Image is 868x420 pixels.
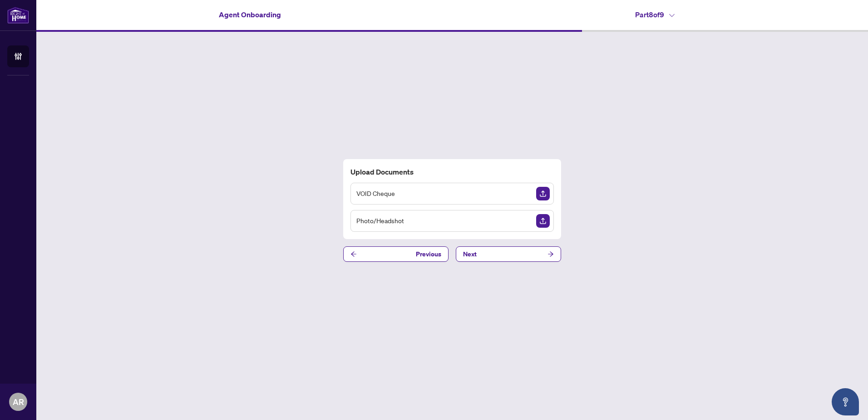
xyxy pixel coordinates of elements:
[456,246,561,262] button: Next
[350,251,357,257] span: arrow-left
[416,247,441,261] span: Previous
[13,395,24,408] span: AR
[832,388,859,415] button: Open asap
[343,246,449,262] button: Previous
[547,251,554,257] span: arrow-right
[7,7,29,24] img: logo
[356,215,404,226] span: Photo/Headshot
[536,214,550,228] img: Upload Document
[356,188,395,199] span: VOID Cheque
[350,166,554,177] h4: Upload Documents
[635,9,675,20] h4: Part 8 of 9
[463,247,477,261] span: Next
[536,187,550,200] img: Upload Document
[219,9,281,20] h4: Agent Onboarding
